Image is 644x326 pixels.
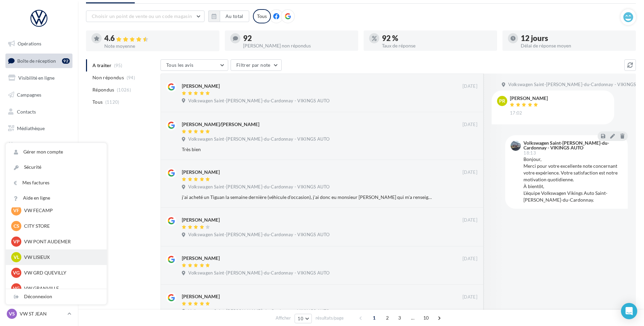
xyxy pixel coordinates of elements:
span: (94) [127,75,135,80]
div: [PERSON_NAME] [182,293,220,300]
div: 92 [62,58,70,64]
button: Au total [208,11,249,22]
span: VF [13,207,19,214]
span: [DATE] [463,122,477,128]
span: [DATE] [463,294,477,300]
a: Contacts [4,105,74,119]
p: VW FECAMP [24,207,99,214]
a: PLV et print personnalisable [4,155,74,175]
span: 17:02 [510,110,522,116]
div: [PERSON_NAME] non répondus [243,43,353,48]
span: Visibilité en ligne [18,75,55,81]
span: Répondus [92,86,114,93]
div: [PERSON_NAME] [182,83,220,89]
a: Campagnes DataOnDemand [4,178,74,198]
span: Volkswagen Saint-[PERSON_NAME]-du-Cardonnay - VIKINGS AUTO [188,98,329,104]
div: 92 [243,35,353,42]
span: Opérations [18,41,41,46]
span: [DATE] [463,83,477,89]
button: 10 [295,314,312,323]
span: VL [14,254,19,261]
p: CITY STORE [24,223,99,229]
div: Très bien [182,146,433,153]
div: Bonjour, Merci pour votre excellente note concernant votre expérience. Votre satisfaction est not... [523,156,622,203]
div: [PERSON_NAME] [182,217,220,223]
div: 92 % [382,35,492,42]
p: VW GRD QUEVILLY [24,269,99,276]
span: (1026) [117,87,131,93]
span: Médiathèque [17,125,45,131]
div: [PERSON_NAME] [182,169,220,176]
div: Déconnexion [6,289,107,304]
a: Visibilité en ligne [4,71,74,85]
span: 10 [298,316,303,321]
button: Au total [220,11,249,22]
div: Tous [253,9,271,23]
a: Gérer mon compte [6,144,107,160]
span: CS [14,223,19,229]
span: 1 [369,312,380,323]
a: Opérations [4,37,74,51]
div: Volkswagen Saint-[PERSON_NAME]-du-Cardonnay - VIKINGS AUTO [523,141,621,150]
span: Volkswagen Saint-[PERSON_NAME]-du-Cardonnay - VIKINGS AUTO [188,270,329,276]
p: VW ST JEAN [20,310,65,317]
a: Aide en ligne [6,190,107,206]
a: Médiathèque [4,121,74,136]
p: VW PONT AUDEMER [24,238,99,245]
div: [PERSON_NAME]/[PERSON_NAME] [182,121,259,128]
a: Sécurité [6,160,107,175]
div: Taux de réponse [382,43,492,48]
span: [DATE] [463,169,477,176]
div: [PERSON_NAME] [510,96,548,101]
span: 3 [394,312,405,323]
a: Mes factures [6,175,107,190]
span: 10 [421,312,432,323]
span: Choisir un point de vente ou un code magasin [92,13,192,19]
p: VW LISIEUX [24,254,99,261]
span: VG [13,269,20,276]
span: [DATE] [463,256,477,262]
span: PR [499,98,505,104]
span: Volkswagen Saint-[PERSON_NAME]-du-Cardonnay - VIKINGS AUTO [188,184,329,190]
span: ... [407,312,418,323]
span: Tous les avis [166,62,194,68]
span: Tous [92,99,103,105]
span: [DATE] [463,217,477,223]
button: Tous les avis [160,59,228,71]
div: [PERSON_NAME] [182,255,220,262]
div: Délai de réponse moyen [521,43,630,48]
span: Campagnes [17,92,41,98]
div: 4.6 [104,35,214,42]
span: VG [13,285,20,292]
span: Volkswagen Saint-[PERSON_NAME]-du-Cardonnay - VIKINGS AUTO [188,308,329,314]
div: 12 jours [521,35,630,42]
span: VP [13,238,20,245]
span: résultats/page [316,315,344,321]
span: Contacts [17,108,36,114]
p: VW GRANVILLE [24,285,99,292]
span: 2 [382,312,393,323]
a: Calendrier [4,138,74,152]
span: Boîte de réception [17,58,56,63]
div: Open Intercom Messenger [621,303,637,319]
span: Calendrier [17,142,40,148]
span: Volkswagen Saint-[PERSON_NAME]-du-Cardonnay - VIKINGS AUTO [188,136,329,142]
button: Choisir un point de vente ou un code magasin [86,11,205,22]
a: Boîte de réception92 [4,54,74,68]
div: j'ai acheté un Tiguan la semaine dernière (véhicule d'occasion), j'ai donc eu monsieur [PERSON_NA... [182,194,433,201]
span: Afficher [276,315,291,321]
span: 18:13 [523,151,536,155]
a: Campagnes [4,88,74,102]
span: Volkswagen Saint-[PERSON_NAME]-du-Cardonnay - VIKINGS AUTO [188,232,329,238]
span: (1120) [105,99,120,105]
button: Filtrer par note [231,59,282,71]
span: Non répondus [92,74,124,81]
a: VS VW ST JEAN [5,307,72,320]
div: Note moyenne [104,44,214,48]
span: VS [9,310,15,317]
